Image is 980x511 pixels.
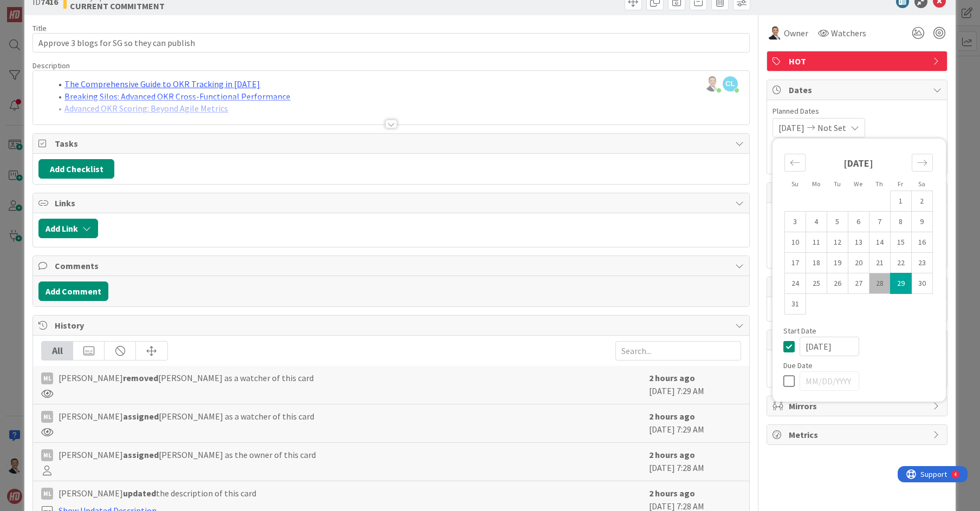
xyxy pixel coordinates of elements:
[784,27,808,40] span: Owner
[869,232,890,253] td: Choose Thursday, 08/14/2025 12:00 PM as your check-out date. It’s available.
[789,83,927,96] span: Dates
[800,371,859,391] input: MM/DD/YYYY
[827,273,848,294] td: Choose Tuesday, 08/26/2025 12:00 PM as your check-out date. It’s available.
[705,76,720,91] img: UCWZD98YtWJuY0ewth2JkLzM7ZIabXpM.png
[23,2,49,15] span: Support
[41,411,53,423] div: ML
[789,55,927,68] span: HOT
[64,91,290,102] a: Breaking Silos: Advanced OKR Cross-Functional Performance
[615,341,741,361] input: Search...
[783,327,816,335] span: Start Date
[806,273,827,294] td: Choose Monday, 08/25/2025 12:00 PM as your check-out date. It’s available.
[911,212,932,232] td: Choose Saturday, 08/09/2025 12:00 PM as your check-out date. It’s available.
[59,448,316,461] span: [PERSON_NAME] [PERSON_NAME] as the owner of this card
[791,180,799,188] small: Su
[784,253,806,273] td: Choose Sunday, 08/17/2025 12:00 PM as your check-out date. It’s available.
[649,410,741,437] div: [DATE] 7:29 AM
[911,253,932,273] td: Choose Saturday, 08/23/2025 12:00 PM as your check-out date. It’s available.
[806,232,827,253] td: Choose Monday, 08/11/2025 12:00 PM as your check-out date. It’s available.
[784,212,806,232] td: Choose Sunday, 08/03/2025 12:00 PM as your check-out date. It’s available.
[38,219,98,238] button: Add Link
[649,449,695,460] b: 2 hours ago
[649,371,741,398] div: [DATE] 7:29 AM
[789,399,927,412] span: Mirrors
[890,191,911,212] td: Choose Friday, 08/01/2025 12:00 PM as your check-out date. It’s available.
[33,33,750,53] input: type card name here...
[649,411,695,422] b: 2 hours ago
[55,196,730,209] span: Links
[827,212,848,232] td: Choose Tuesday, 08/05/2025 12:00 PM as your check-out date. It’s available.
[854,180,862,188] small: We
[41,449,53,461] div: ML
[649,372,695,383] b: 2 hours ago
[848,212,869,232] td: Choose Wednesday, 08/06/2025 12:00 PM as your check-out date. It’s available.
[38,281,108,301] button: Add Comment
[649,488,695,499] b: 2 hours ago
[911,232,932,253] td: Choose Saturday, 08/16/2025 12:00 PM as your check-out date. It’s available.
[848,253,869,273] td: Choose Wednesday, 08/20/2025 12:00 PM as your check-out date. It’s available.
[911,191,932,212] td: Choose Saturday, 08/02/2025 12:00 PM as your check-out date. It’s available.
[59,371,314,384] span: [PERSON_NAME] [PERSON_NAME] as a watcher of this card
[773,144,945,327] div: Calendar
[912,154,933,172] div: Move forward to switch to the next month.
[769,27,782,40] img: SL
[55,259,730,272] span: Comments
[64,78,260,89] a: The Comprehensive Guide to OKR Tracking in [DATE]
[817,121,846,134] span: Not Set
[890,253,911,273] td: Choose Friday, 08/22/2025 12:00 PM as your check-out date. It’s available.
[812,180,820,188] small: Mo
[898,180,903,188] small: Fr
[649,448,741,475] div: [DATE] 7:28 AM
[827,232,848,253] td: Choose Tuesday, 08/12/2025 12:00 PM as your check-out date. It’s available.
[55,319,730,332] span: History
[827,253,848,273] td: Choose Tuesday, 08/19/2025 12:00 PM as your check-out date. It’s available.
[834,180,841,188] small: Tu
[806,212,827,232] td: Choose Monday, 08/04/2025 12:00 PM as your check-out date. It’s available.
[784,154,806,172] div: Move backward to switch to the previous month.
[911,273,932,294] td: Choose Saturday, 08/30/2025 12:00 PM as your check-out date. It’s available.
[784,232,806,253] td: Choose Sunday, 08/10/2025 12:00 PM as your check-out date. It’s available.
[783,362,813,369] span: Due Date
[789,428,927,441] span: Metrics
[800,337,859,356] input: MM/DD/YYYY
[33,23,47,33] label: Title
[869,253,890,273] td: Choose Thursday, 08/21/2025 12:00 PM as your check-out date. It’s available.
[123,411,159,422] b: assigned
[723,76,738,91] span: CL
[778,121,804,134] span: [DATE]
[56,4,59,13] div: 4
[784,294,806,315] td: Choose Sunday, 08/31/2025 12:00 PM as your check-out date. It’s available.
[843,157,873,169] strong: [DATE]
[918,180,925,188] small: Sa
[59,410,314,423] span: [PERSON_NAME] [PERSON_NAME] as a watcher of this card
[41,372,53,384] div: ML
[784,273,806,294] td: Choose Sunday, 08/24/2025 12:00 PM as your check-out date. It’s available.
[55,137,730,150] span: Tasks
[890,212,911,232] td: Choose Friday, 08/08/2025 12:00 PM as your check-out date. It’s available.
[70,2,165,10] b: CURRENT COMMITMENT
[42,342,73,360] div: All
[123,449,159,460] b: assigned
[831,27,866,40] span: Watchers
[890,232,911,253] td: Choose Friday, 08/15/2025 12:00 PM as your check-out date. It’s available.
[869,212,890,232] td: Choose Thursday, 08/07/2025 12:00 PM as your check-out date. It’s available.
[848,232,869,253] td: Choose Wednesday, 08/13/2025 12:00 PM as your check-out date. It’s available.
[41,488,53,500] div: ML
[33,61,70,70] span: Description
[773,106,942,117] span: Planned Dates
[806,253,827,273] td: Choose Monday, 08/18/2025 12:00 PM as your check-out date. It’s available.
[59,487,256,500] span: [PERSON_NAME] the description of this card
[848,273,869,294] td: Choose Wednesday, 08/27/2025 12:00 PM as your check-out date. It’s available.
[890,273,911,294] td: Selected as start date. Friday, 08/29/2025 12:00 PM
[38,159,114,179] button: Add Checklist
[123,488,156,499] b: updated
[869,273,890,294] td: Choose Thursday, 08/28/2025 12:00 PM as your check-out date. It’s available.
[123,372,158,383] b: removed
[875,180,883,188] small: Th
